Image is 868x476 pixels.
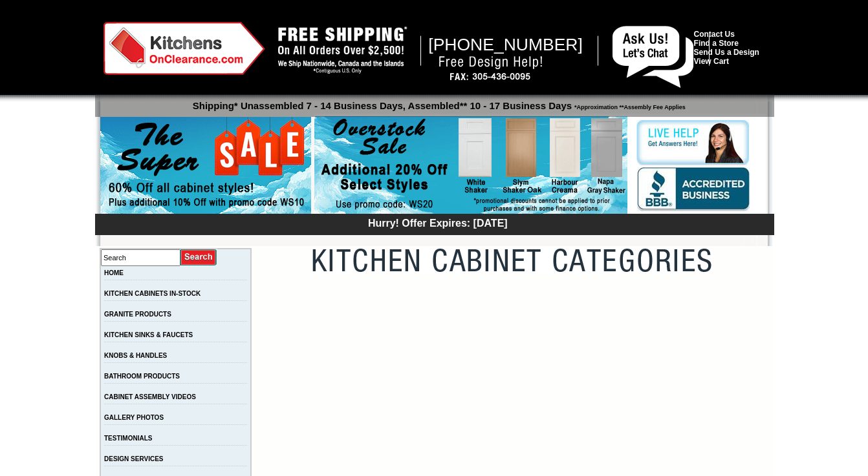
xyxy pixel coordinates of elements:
span: *Approximation **Assembly Fee Applies [572,101,686,110]
img: Kitchens on Clearance Logo [103,22,265,75]
a: GALLERY PHOTOS [104,414,164,421]
a: KITCHEN CABINETS IN-STOCK [104,290,201,297]
a: CABINET ASSEMBLY VIDEOS [104,393,196,400]
div: Hurry! Offer Expires: [DATE] [102,216,774,229]
a: DESIGN SERVICES [104,455,164,462]
span: [PHONE_NUMBER] [428,35,583,54]
a: Send Us a Design [694,48,759,57]
a: View Cart [694,57,729,66]
a: KITCHEN SINKS & FAUCETS [104,331,193,338]
a: BATHROOM PRODUCTS [104,373,180,380]
a: KNOBS & HANDLES [104,352,167,359]
a: GRANITE PRODUCTS [104,311,171,318]
p: Shipping* Unassembled 7 - 14 Business Days, Assembled** 10 - 17 Business Days [102,94,774,111]
a: TESTIMONIALS [104,435,152,442]
a: Contact Us [694,30,735,39]
a: HOME [104,269,124,276]
a: Find a Store [694,39,739,48]
input: Submit [180,249,217,266]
